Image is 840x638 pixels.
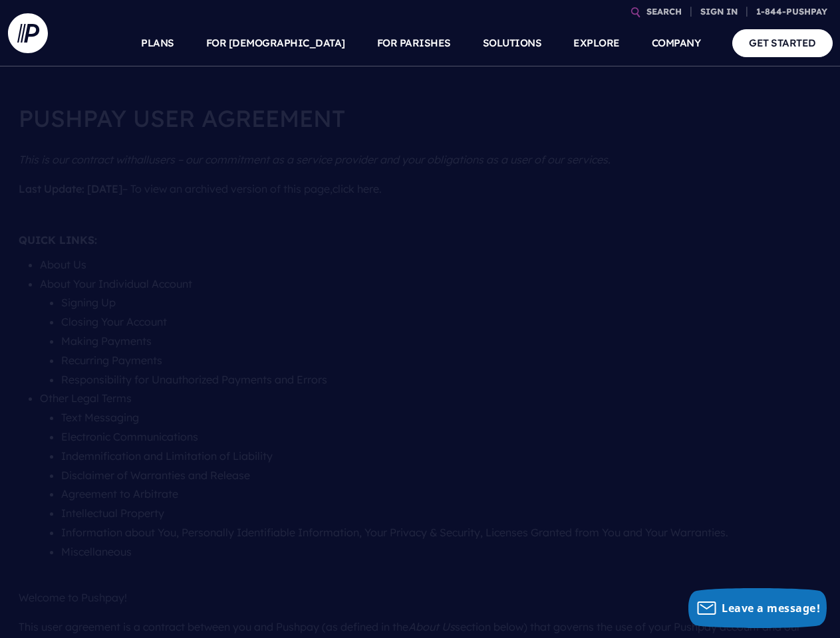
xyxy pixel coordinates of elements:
a: SOLUTIONS [483,20,542,66]
a: EXPLORE [573,20,620,66]
a: GET STARTED [732,29,833,56]
a: FOR [DEMOGRAPHIC_DATA] [206,20,345,66]
a: COMPANY [652,20,701,66]
a: PLANS [141,20,174,66]
button: Leave a message! [688,588,827,628]
a: FOR PARISHES [377,20,451,66]
span: Leave a message! [722,601,820,615]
